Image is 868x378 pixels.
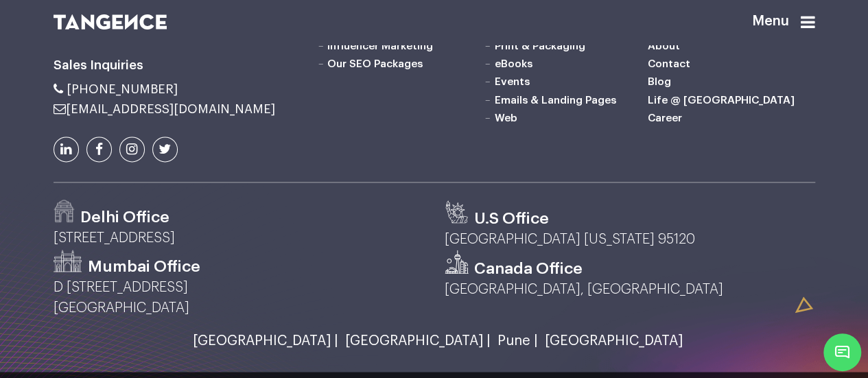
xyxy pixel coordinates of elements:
[54,277,424,318] p: D [STREET_ADDRESS] [GEOGRAPHIC_DATA]
[648,58,690,69] a: Contact
[445,250,469,274] img: canada.svg
[474,259,583,279] h3: Canada Office
[648,76,671,87] a: Blog
[54,83,178,95] a: [PHONE_NUMBER]
[54,103,275,115] a: [EMAIL_ADDRESS][DOMAIN_NAME]
[823,333,861,371] span: Chat Widget
[54,55,294,77] h6: Sales Inquiries
[186,333,338,349] a: [GEOGRAPHIC_DATA] |
[494,113,517,123] a: Web
[648,95,795,106] a: Life @ [GEOGRAPHIC_DATA]
[67,83,178,95] span: [PHONE_NUMBER]
[327,40,433,51] a: Influencer Marketing
[494,76,529,87] a: Events
[54,228,424,248] p: [STREET_ADDRESS]
[494,95,615,106] a: Emails & Landing Pages
[474,209,549,229] h3: U.S Office
[538,333,683,349] a: [GEOGRAPHIC_DATA]
[80,207,169,228] h3: Delhi Office
[648,40,680,51] a: About
[494,40,585,51] a: Print & Packaging
[648,113,682,123] a: Career
[338,333,491,349] a: [GEOGRAPHIC_DATA] |
[491,333,538,349] a: Pune |
[54,200,75,222] img: Path-529.png
[54,250,82,272] img: Path-530.png
[88,257,200,277] h3: Mumbai Office
[327,58,423,69] a: Our SEO Packages
[445,229,815,250] p: [GEOGRAPHIC_DATA] [US_STATE] 95120
[494,58,532,69] a: eBooks
[445,279,815,300] p: [GEOGRAPHIC_DATA], [GEOGRAPHIC_DATA]
[445,200,469,224] img: us.svg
